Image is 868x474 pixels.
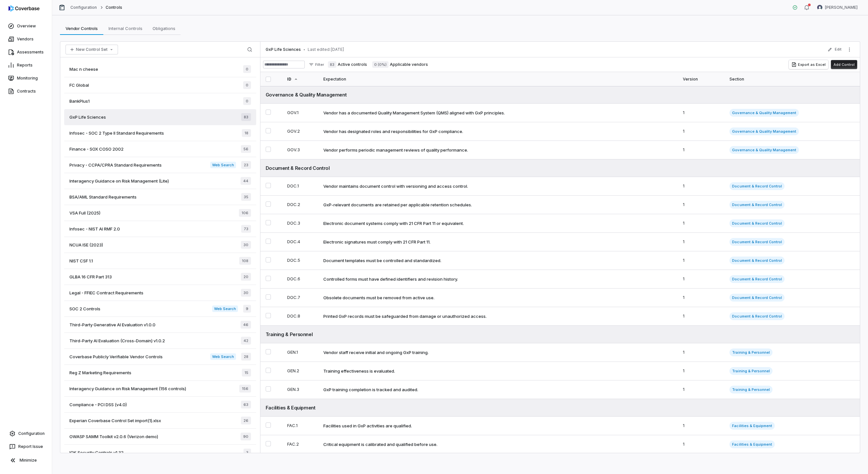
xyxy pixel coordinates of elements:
[69,386,186,392] span: Interagency Guidance on Risk Management (156 controls)
[1,20,51,32] a: Overview
[69,130,164,136] span: Infosec - SOC 2 Type II Standard Requirements
[241,433,251,440] span: 90
[266,147,271,152] button: Select GOV.3 control
[69,98,90,104] span: BankPlus1
[729,386,772,393] span: Training & Personnel
[679,270,726,289] td: 1
[241,193,251,201] span: 35
[266,276,271,281] button: Select DOC.6 control
[825,5,858,10] span: [PERSON_NAME]
[323,147,468,153] div: Vendor performs periodic management reviews of quality performance.
[283,251,319,270] td: DOC.5
[266,441,271,446] button: Select FAC.2 control
[679,196,726,214] td: 1
[243,65,251,73] span: 0
[729,238,785,246] span: Document & Record Control
[283,177,319,196] td: DOC.1
[283,196,319,214] td: DOC.2
[679,177,726,196] td: 1
[323,183,468,189] div: Vendor maintains document control with versioning and access control.
[266,165,855,171] div: Document & Record Control
[683,72,722,86] div: Version
[242,369,251,377] span: 15
[679,122,726,141] td: 1
[64,237,256,253] a: NCUA ISE (2023)30
[729,312,785,320] span: Document & Record Control
[323,387,418,393] div: GxP training completion is tracked and audited.
[64,93,256,109] a: BankPlus10
[283,104,319,122] td: GOV.1
[283,141,319,159] td: GOV.3
[729,146,799,154] span: Governance & Quality Management
[372,61,389,68] span: 0 (0%)
[266,128,271,133] button: Select GOV.2 control
[817,5,822,10] img: Amanda Pettenati avatar
[287,72,316,86] div: ID
[323,313,487,319] div: Printed GxP records must be safeguarded from damage or unauthorized access.
[64,413,256,429] a: Experian Coverbase Control Set import(1).xlsx26
[64,349,256,365] a: Coverbase Publicly Verifiable Vendor ControlsWeb Search28
[69,434,158,439] span: OWASP SAMM Toolkit v2.0.6 (Verizon demo)
[241,417,251,424] span: 26
[241,273,251,281] span: 20
[64,189,256,205] a: BSA/AML Standard Requirements35
[323,239,431,245] div: Electronic signatures must comply with 21 CFR Part 11.
[69,418,161,423] span: Experian Coverbase Control Set import(1).xlsx
[69,226,120,232] span: Infosec - NIST AI RMF 2.0
[323,258,441,263] div: Document templates must be controlled and standardized.
[729,275,785,283] span: Document & Record Control
[69,290,143,296] span: Legal - FFIEC Contract Requirements
[241,225,251,233] span: 73
[69,66,98,72] span: Mac n cheese
[241,145,251,153] span: 56
[679,214,726,233] td: 1
[283,233,319,251] td: DOC.4
[69,338,165,344] span: Third-Party AI Evaluation (Cross-Domain) v1.0.2
[3,441,49,452] button: Report Issue
[1,33,51,45] a: Vendors
[266,422,271,428] button: Select FAC.1 control
[64,253,256,269] a: NIST CSF 1.1108
[210,353,236,360] span: Web Search
[243,81,251,89] span: 0
[789,60,828,69] button: Export as Excel
[64,205,256,221] a: VSA Full (2025)106
[283,122,319,141] td: GOV.2
[831,60,857,69] button: Add Control
[69,354,163,360] span: Coverbase Publicly Verifiable Vendor Controls
[679,141,726,159] td: 1
[323,202,472,208] div: GxP-relevant documents are retained per applicable retention schedules.
[241,289,251,297] span: 30
[729,109,799,117] span: Governance & Quality Management
[283,289,319,307] td: DOC.7
[64,157,256,173] a: Privacy - CCPA/CPRA Standard RequirementsWeb Search23
[69,370,131,376] span: Reg Z Marketing Requirements
[323,220,464,226] div: Electronic document systems comply with 21 CFR Part 11 or equivalent.
[328,61,367,68] label: Active controls
[64,173,256,189] a: Interagency Guidance on Risk Management (Lite)44
[106,24,145,33] span: Internal Controls
[242,129,251,137] span: 18
[69,162,162,168] span: Privacy - CCPA/CPRA Standard Requirements
[64,61,256,77] a: Mac n cheese0
[69,450,124,455] span: IOK Security Controls v1.32
[372,61,428,68] label: Applicable vendors
[283,343,319,362] td: GEN.1
[241,113,251,121] span: 83
[283,380,319,399] td: GEN.3
[813,3,861,12] button: Amanda Pettenati avatar[PERSON_NAME]
[283,362,319,380] td: GEN.2
[266,201,271,207] button: Select DOC.2 control
[69,194,137,200] span: BSA/AML Standard Requirements
[1,46,51,58] a: Assessments
[328,61,336,68] span: 83
[64,429,256,445] a: OWASP SAMM Toolkit v2.0.6 (Verizon demo)90
[243,305,251,313] span: 9
[64,365,256,381] a: Reg Z Marketing Requirements15
[69,114,106,120] span: GxP Life Sciences
[266,404,855,411] div: Facilities & Equipment
[266,220,271,225] button: Select DOC.3 control
[306,61,327,68] button: Filter
[679,343,726,362] td: 1
[266,110,271,115] button: Select GOV.1 control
